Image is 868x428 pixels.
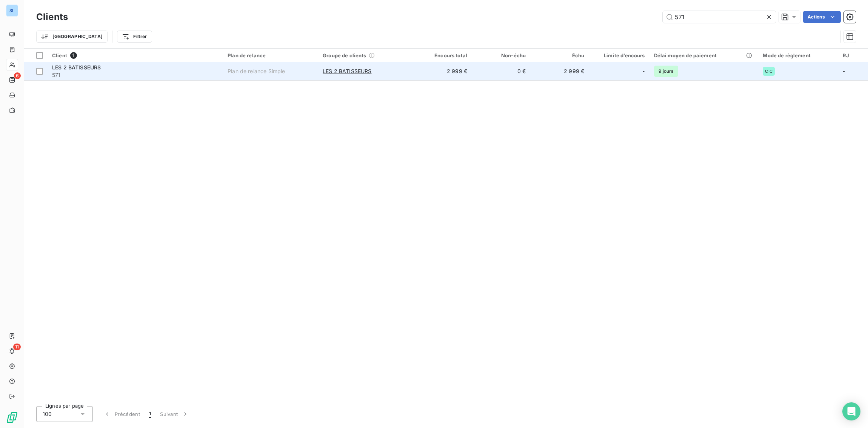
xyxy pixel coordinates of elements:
div: Plan de relance Simple [228,67,285,75]
div: Open Intercom Messenger [842,402,860,420]
div: RJ [843,52,863,58]
span: LES 2 BATISSEURS [323,67,371,75]
td: 0 € [472,62,530,80]
span: LES 2 BATISSEURS [52,64,101,71]
img: Logo LeanPay [6,411,18,423]
span: 1 [70,52,77,59]
button: Suivant [155,406,194,422]
span: 6 [14,72,21,79]
button: Actions [803,11,841,23]
span: 11 [13,344,21,350]
span: CIC [765,69,772,74]
div: Limite d’encours [593,52,645,58]
div: Délai moyen de paiement [654,52,754,58]
button: Précédent [99,406,145,422]
span: - [843,68,845,74]
span: 1 [149,410,151,418]
input: Rechercher [663,11,776,23]
h3: Clients [36,10,68,24]
td: 2 999 € [413,62,472,80]
div: Plan de relance [228,52,314,58]
span: 100 [43,410,52,418]
span: Groupe de clients [323,52,366,58]
span: 9 jours [654,66,678,77]
div: Encours total [418,52,467,58]
div: Échu [535,52,584,58]
button: 1 [145,406,155,422]
button: [GEOGRAPHIC_DATA] [36,31,108,43]
td: 2 999 € [530,62,589,80]
span: Client [52,52,67,58]
span: 571 [52,71,219,79]
div: Mode de règlement [763,52,833,58]
div: Non-échu [476,52,526,58]
div: SL [6,5,18,17]
span: - [642,67,645,75]
button: Filtrer [117,31,152,43]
